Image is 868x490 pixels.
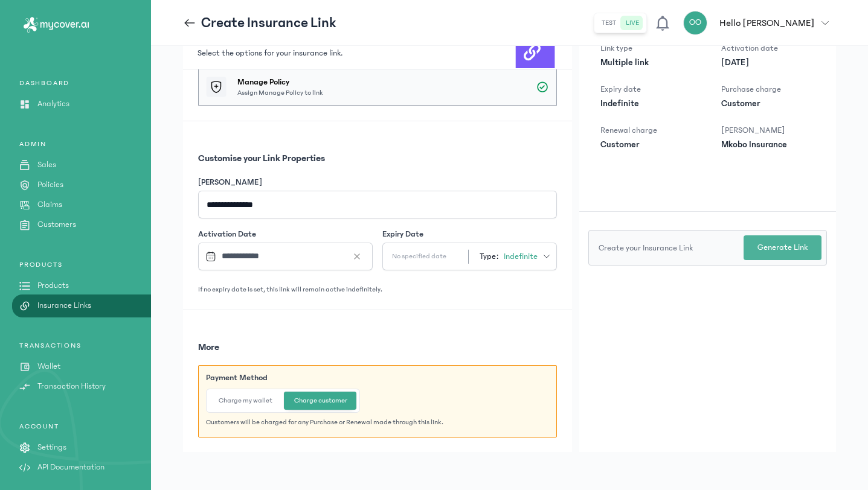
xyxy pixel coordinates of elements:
button: Generate Link [744,235,821,260]
label: [PERSON_NAME] [198,176,262,188]
h5: Payment Method [206,372,549,384]
div: Type: [468,249,551,264]
h3: More [198,340,557,354]
p: Indefinite [600,98,694,110]
p: Select the options for your insurance link. [198,47,342,59]
p: Mkobo Insurance [721,139,815,151]
p: Transaction History [37,380,106,393]
div: OO [683,11,707,35]
h3: Manage Policy [237,76,323,88]
label: Activation Date [198,228,256,240]
p: Hello [PERSON_NAME] [719,16,814,30]
p: Claims [37,199,62,211]
p: Create your Insurance Link [599,242,716,254]
button: test [597,16,621,30]
p: If no expiry date is set, this link will remain active indefinitely. [198,285,557,294]
p: Customers will be charged for any Purchase or Renewal made through this link. [206,418,549,427]
input: Datepicker input [201,243,361,269]
p: Purchase charge [721,83,815,95]
p: API Documentation [37,461,104,474]
button: Type:Indefinite [462,246,557,267]
p: No specified date [382,252,456,261]
p: Insurance Links [37,299,91,312]
label: Expiry Date [382,228,423,240]
p: Sales [37,159,56,171]
span: Indefinite [504,250,538,262]
p: Customer [600,139,694,151]
p: Customer [721,98,815,110]
p: Settings [37,441,66,454]
button: Charge customer [285,392,357,410]
p: Assign Manage Policy to link [237,88,323,98]
button: live [621,16,644,30]
p: Create Insurance Link [201,13,336,33]
p: Policies [37,179,63,191]
button: Charge my wallet [209,392,282,410]
p: Renewal charge [600,124,694,136]
p: Analytics [37,98,69,110]
button: OOHello [PERSON_NAME] [683,11,836,35]
h3: Customise your Link Properties [198,151,557,165]
p: [PERSON_NAME] [721,124,815,136]
p: Products [37,279,69,292]
p: Generate Link [757,241,808,254]
p: Link type [600,42,694,54]
p: Wallet [37,360,60,373]
p: Activation date [721,42,815,54]
p: [DATE] [721,57,815,69]
p: Multiple link [600,57,694,69]
p: Customers [37,218,76,231]
p: Expiry date [600,83,694,95]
